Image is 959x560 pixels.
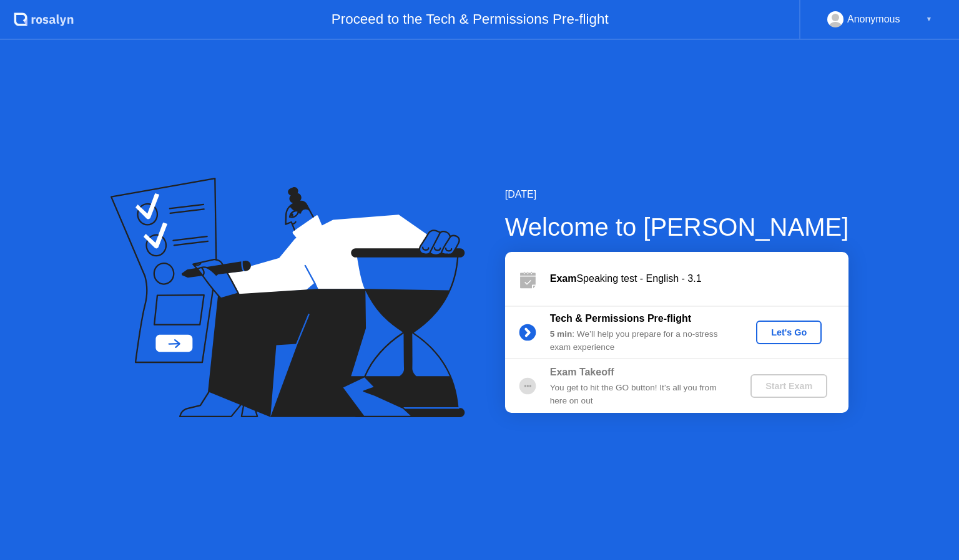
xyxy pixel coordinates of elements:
div: You get to hit the GO button! It’s all you from here on out [550,382,730,407]
b: 5 min [550,329,573,339]
b: Exam [550,273,577,284]
div: Start Exam [755,381,822,391]
div: Welcome to [PERSON_NAME] [505,208,849,246]
b: Exam Takeoff [550,367,614,377]
div: Let's Go [761,327,817,337]
div: ▼ [926,11,932,27]
button: Start Exam [750,374,827,398]
div: [DATE] [505,187,849,202]
div: : We’ll help you prepare for a no-stress exam experience [550,328,730,354]
b: Tech & Permissions Pre-flight [550,313,691,324]
button: Let's Go [756,321,822,344]
div: Speaking test - English - 3.1 [550,271,848,286]
div: Anonymous [847,11,900,27]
